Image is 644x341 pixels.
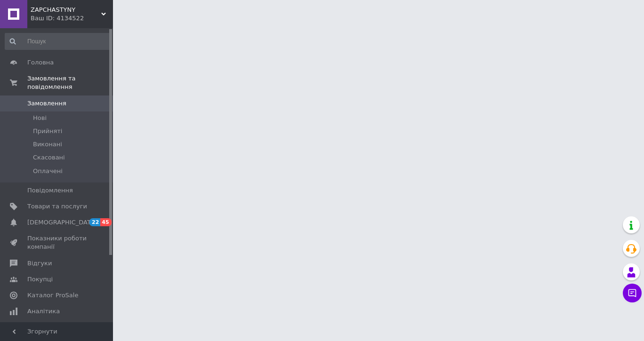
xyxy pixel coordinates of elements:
[100,218,111,226] span: 45
[27,74,113,91] span: Замовлення та повідомлення
[27,234,87,251] span: Показники роботи компанії
[27,186,73,195] span: Повідомлення
[27,202,87,211] span: Товари та послуги
[31,6,101,14] span: ZAPCHASTYNY
[27,275,53,284] span: Покупці
[33,153,65,162] span: Скасовані
[31,14,113,23] div: Ваш ID: 4134522
[33,127,62,135] span: Прийняті
[89,218,100,226] span: 22
[27,58,54,67] span: Головна
[27,259,52,268] span: Відгуки
[27,218,97,227] span: [DEMOGRAPHIC_DATA]
[33,140,62,149] span: Виконані
[27,291,78,300] span: Каталог ProSale
[5,33,111,50] input: Пошук
[27,307,60,316] span: Аналітика
[33,114,47,122] span: Нові
[27,99,66,108] span: Замовлення
[623,284,642,302] button: Чат з покупцем
[33,167,63,175] span: Оплачені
